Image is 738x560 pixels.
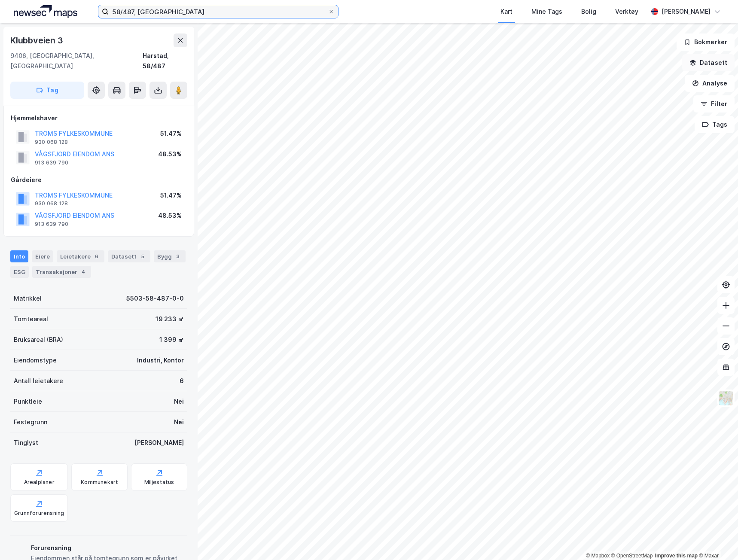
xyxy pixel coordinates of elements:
[11,175,187,185] div: Gårdeiere
[159,335,184,345] div: 1 399 ㎡
[35,221,68,228] div: 913 639 790
[108,250,150,262] div: Datasett
[14,417,47,427] div: Festegrunn
[32,250,53,262] div: Eiere
[655,553,698,559] a: Improve this map
[35,200,68,207] div: 930 068 128
[682,54,735,71] button: Datasett
[137,355,184,365] div: Industri, Kontor
[14,510,64,517] div: Grunnforurensning
[32,266,91,278] div: Transaksjoner
[695,519,738,560] div: Kontrollprogram for chat
[500,6,512,17] div: Kart
[615,6,638,17] div: Verktøy
[14,438,38,448] div: Tinglyst
[158,149,182,159] div: 48.53%
[144,479,174,486] div: Miljøstatus
[14,396,42,407] div: Punktleie
[160,190,182,201] div: 51.47%
[160,128,182,139] div: 51.47%
[695,519,738,560] iframe: Chat Widget
[138,252,147,261] div: 5
[109,5,328,18] input: Søk på adresse, matrikkel, gårdeiere, leietakere eller personer
[718,390,734,406] img: Z
[611,553,653,559] a: OpenStreetMap
[174,396,184,407] div: Nei
[156,314,184,324] div: 19 233 ㎡
[531,6,562,17] div: Mine Tags
[10,266,29,278] div: ESG
[174,417,184,427] div: Nei
[10,33,65,47] div: Klubbveien 3
[79,268,88,276] div: 4
[14,5,77,18] img: logo.a4113a55bc3d86da70a041830d287a7e.svg
[81,479,118,486] div: Kommunekart
[31,543,184,553] div: Forurensning
[154,250,186,262] div: Bygg
[10,250,28,262] div: Info
[685,75,735,92] button: Analyse
[24,479,55,486] div: Arealplaner
[10,82,84,99] button: Tag
[14,376,63,386] div: Antall leietakere
[14,314,48,324] div: Tomteareal
[143,51,187,71] div: Harstad, 58/487
[35,159,68,166] div: 913 639 790
[126,293,184,304] div: 5503-58-487-0-0
[134,438,184,448] div: [PERSON_NAME]
[586,553,610,559] a: Mapbox
[92,252,101,261] div: 6
[158,210,182,221] div: 48.53%
[14,335,63,345] div: Bruksareal (BRA)
[693,95,735,113] button: Filter
[11,113,187,123] div: Hjemmelshaver
[57,250,104,262] div: Leietakere
[581,6,596,17] div: Bolig
[10,51,143,71] div: 9406, [GEOGRAPHIC_DATA], [GEOGRAPHIC_DATA]
[677,33,735,51] button: Bokmerker
[14,293,42,304] div: Matrikkel
[695,116,735,133] button: Tags
[662,6,711,17] div: [PERSON_NAME]
[174,252,182,261] div: 3
[180,376,184,386] div: 6
[14,355,57,365] div: Eiendomstype
[35,139,68,146] div: 930 068 128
